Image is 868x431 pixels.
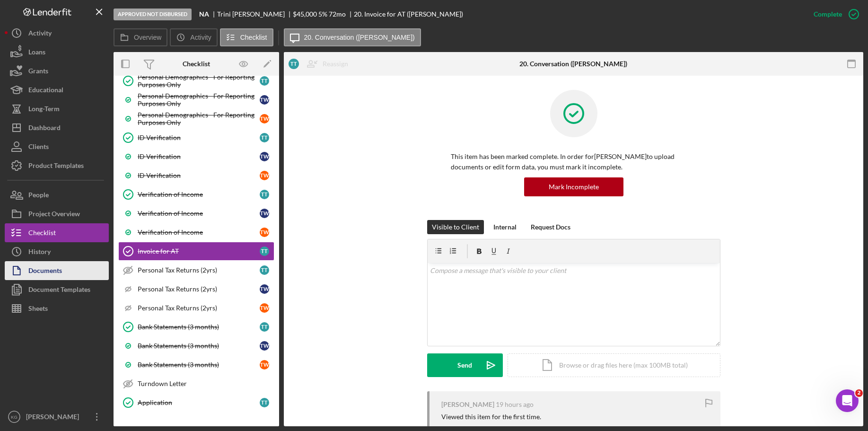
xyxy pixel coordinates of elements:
[170,28,217,46] button: Activity
[260,398,269,407] div: T T
[804,5,863,24] button: Complete
[329,10,346,18] div: 72 mo
[138,111,260,126] div: Personal Demographics - For Reporting Purposes Only
[255,425,272,431] div: 13 / 20
[132,425,248,431] div: Application Processing
[5,223,109,242] a: Checklist
[118,71,274,90] a: Personal Demographics - For Reporting Purposes OnlyTT
[524,177,623,196] button: Mark Incomplete
[5,204,109,223] button: Project Overview
[5,80,109,99] button: Educational
[5,156,109,175] a: Product Templates
[199,10,209,18] b: NA
[260,171,269,180] div: T W
[457,353,472,377] div: Send
[118,166,274,185] a: ID VerificationTW
[441,413,541,421] div: Viewed this item for the first time.
[284,54,358,73] button: TTReassign
[260,152,269,161] div: T W
[260,209,269,218] div: T W
[28,24,52,45] div: Activity
[138,342,260,350] div: Bank Statements (3 months)
[118,355,274,374] a: Bank Statements (3 months)TW
[5,280,109,299] button: Document Templates
[5,43,109,62] a: Loans
[549,177,599,196] div: Mark Incomplete
[217,10,293,18] div: Trini [PERSON_NAME]
[5,407,109,426] button: KG[PERSON_NAME]
[5,99,109,118] button: Long-Term
[118,336,274,355] a: Bank Statements (3 months)TW
[118,393,274,412] a: ApplicationTT
[260,95,269,105] div: T W
[118,204,274,223] a: Verification of IncomeTW
[138,361,260,369] div: Bank Statements (3 months)
[260,265,269,275] div: T T
[118,374,274,393] a: Turndown Letter
[28,280,90,301] div: Document Templates
[118,299,274,317] a: Personal Tax Returns (2yrs)TW
[260,133,269,142] div: T T
[28,204,80,226] div: Project Overview
[441,401,494,408] div: [PERSON_NAME]
[118,223,274,242] a: Verification of IncomeTW
[114,9,192,20] div: Approved Not Disbursed
[138,399,260,406] div: Application
[28,99,60,121] div: Long-Term
[138,134,260,141] div: ID Verification
[260,76,269,86] div: T T
[190,34,211,41] label: Activity
[284,28,421,46] button: 20. Conversation ([PERSON_NAME])
[5,185,109,204] button: People
[318,10,327,18] div: 5 %
[138,323,260,331] div: Bank Statements (3 months)
[28,118,61,140] div: Dashboard
[28,62,48,83] div: Grants
[427,220,484,234] button: Visible to Client
[138,285,260,293] div: Personal Tax Returns (2yrs)
[138,380,274,387] div: Turndown Letter
[138,304,260,312] div: Personal Tax Returns (2yrs)
[28,261,62,282] div: Documents
[138,210,260,217] div: Verification of Income
[28,242,51,264] div: History
[183,60,210,68] div: Checklist
[5,299,109,318] button: Sheets
[260,114,269,123] div: T W
[11,414,18,420] text: KG
[526,220,575,234] button: Request Docs
[5,242,109,261] button: History
[5,118,109,137] button: Dashboard
[220,28,273,46] button: Checklist
[28,156,84,177] div: Product Templates
[855,389,863,397] span: 2
[5,24,109,43] button: Activity
[138,191,260,198] div: Verification of Income
[114,28,167,46] button: Overview
[323,54,348,73] div: Reassign
[493,220,517,234] div: Internal
[138,73,260,88] div: Personal Demographics - For Reporting Purposes Only
[531,220,570,234] div: Request Docs
[138,153,260,160] div: ID Verification
[28,137,49,158] div: Clients
[260,360,269,369] div: T W
[260,303,269,313] div: T W
[5,137,109,156] button: Clients
[138,92,260,107] div: Personal Demographics - For Reporting Purposes Only
[519,60,627,68] div: 20. Conversation ([PERSON_NAME])
[5,62,109,80] button: Grants
[118,280,274,299] a: Personal Tax Returns (2yrs)TW
[489,220,521,234] button: Internal
[24,407,85,429] div: [PERSON_NAME]
[260,341,269,351] div: T W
